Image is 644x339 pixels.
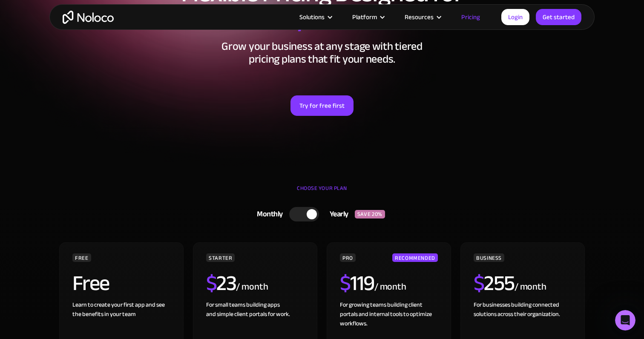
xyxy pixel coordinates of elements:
[615,310,635,330] iframe: Intercom live chat
[72,273,109,294] h2: Free
[374,280,406,294] div: / month
[206,273,236,294] h2: 23
[24,5,38,18] img: Profile image for Darragh
[144,270,158,284] button: Send a message…
[290,95,354,116] a: Try for free first
[392,253,438,262] div: RECOMMENDED
[133,3,149,20] button: Home
[451,11,491,23] a: Pricing
[6,3,22,20] button: go back
[14,103,82,109] div: [PERSON_NAME] • 5m ago
[352,11,377,23] div: Platform
[474,263,484,303] span: $
[41,11,85,19] p: Active 30m ago
[14,227,156,249] input: Your email
[340,263,351,303] span: $
[474,273,515,294] h2: 255
[515,280,546,294] div: / month
[58,40,586,66] h2: Grow your business at any stage with tiered pricing plans that fit your needs.
[501,9,529,25] a: Login
[342,11,394,23] div: Platform
[355,210,385,218] div: SAVE 20%
[9,249,161,264] textarea: Message…
[299,11,325,23] div: Solutions
[131,274,138,281] button: Emoji picker
[236,280,268,294] div: / month
[14,88,133,97] div: [PERSON_NAME]
[7,58,164,121] div: Darragh says…
[536,9,581,25] a: Get started
[394,11,451,23] div: Resources
[340,253,356,262] div: PRO
[206,263,217,303] span: $
[63,11,114,24] a: home
[72,253,91,262] div: FREE
[7,58,140,102] div: Hi there, if you have any questions about our pricing, just let us know![PERSON_NAME][PERSON_NAME...
[405,11,434,23] div: Resources
[246,208,289,221] div: Monthly
[474,253,504,262] div: BUSINESS
[206,253,235,262] div: STARTER
[289,11,342,23] div: Solutions
[41,4,97,11] h1: [PERSON_NAME]
[319,208,355,221] div: Yearly
[58,182,586,203] div: CHOOSE YOUR PLAN
[149,3,165,19] div: Close
[340,273,374,294] h2: 119
[14,67,133,84] div: Hi there, if you have any questions about our pricing, just let us know!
